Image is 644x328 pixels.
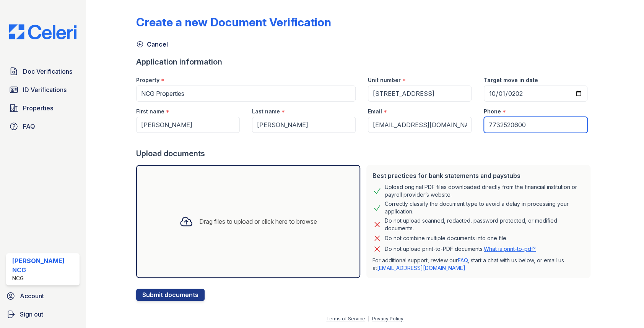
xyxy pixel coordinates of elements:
[6,64,80,79] a: Doc Verifications
[3,288,83,304] a: Account
[136,108,164,115] label: First name
[385,183,584,199] div: Upload original PDF files downloaded directly from the financial institution or payroll provider’...
[368,316,369,322] div: |
[136,76,159,84] label: Property
[20,291,44,301] span: Account
[136,40,168,49] a: Cancel
[136,148,594,159] div: Upload documents
[20,310,43,319] span: Sign out
[3,307,83,322] a: Sign out
[199,217,317,226] div: Drag files to upload or click here to browse
[23,122,35,131] span: FAQ
[377,265,465,271] a: [EMAIL_ADDRESS][DOMAIN_NAME]
[372,316,403,322] a: Privacy Policy
[23,85,67,94] span: ID Verifications
[484,246,536,252] a: What is print-to-pdf?
[252,108,280,115] label: Last name
[484,108,501,115] label: Phone
[372,257,584,272] p: For additional support, review our , start a chat with us below, or email us at
[385,234,507,243] div: Do not combine multiple documents into one file.
[6,82,80,97] a: ID Verifications
[136,15,331,29] div: Create a new Document Verification
[385,217,584,232] div: Do not upload scanned, redacted, password protected, or modified documents.
[23,67,72,76] span: Doc Verifications
[326,316,365,322] a: Terms of Service
[368,108,382,115] label: Email
[368,76,401,84] label: Unit number
[6,119,80,134] a: FAQ
[12,275,76,282] div: NCG
[3,24,83,39] img: CE_Logo_Blue-a8612792a0a2168367f1c8372b55b34899dd931a85d93a1a3d3e32e68fde9ad4.png
[385,245,536,253] p: Do not upload print-to-PDF documents.
[372,171,584,180] div: Best practices for bank statements and paystubs
[23,103,53,113] span: Properties
[484,76,538,84] label: Target move in date
[12,256,76,275] div: [PERSON_NAME] NCG
[136,289,205,301] button: Submit documents
[458,257,468,263] a: FAQ
[136,57,594,67] div: Application information
[6,100,80,116] a: Properties
[385,200,584,215] div: Correctly classify the document type to avoid a delay in processing your application.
